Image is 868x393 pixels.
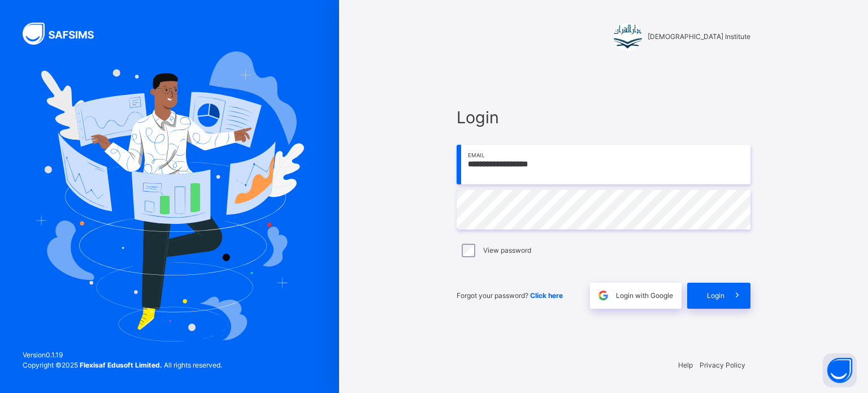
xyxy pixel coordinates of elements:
[23,23,107,45] img: SAFSIMS Logo
[483,245,531,256] label: View password
[823,353,857,387] button: Open asap
[457,105,750,129] span: Login
[23,361,222,369] span: Copyright © 2025 All rights reserved.
[700,361,745,369] a: Privacy Policy
[707,291,724,301] span: Login
[457,291,563,300] span: Forgot your password?
[35,51,304,341] img: Hero Image
[530,291,563,300] a: Click here
[597,289,610,302] img: google.396cfc9801f0270233282035f929180a.svg
[616,291,673,301] span: Login with Google
[648,32,750,42] span: [DEMOGRAPHIC_DATA] Institute
[23,350,222,360] span: Version 0.1.19
[80,361,162,369] strong: Flexisaf Edusoft Limited.
[678,361,693,369] a: Help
